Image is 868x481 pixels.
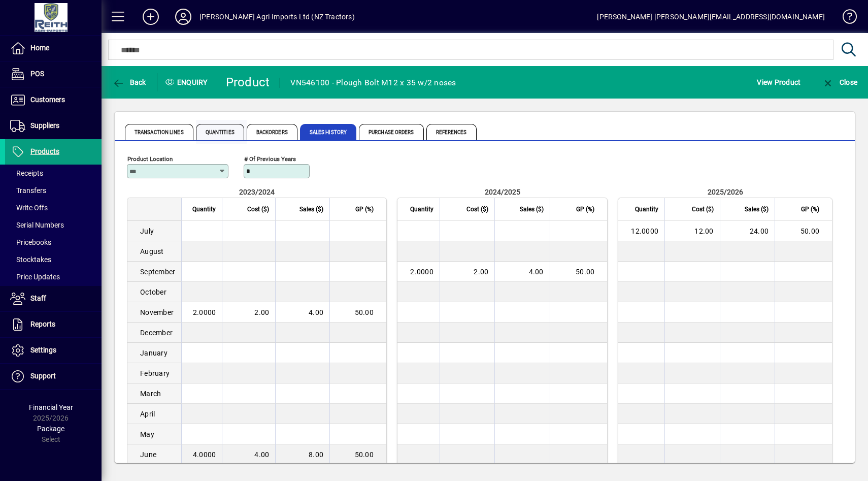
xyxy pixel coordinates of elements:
[193,451,216,459] span: 4.0000
[167,8,199,26] button: Profile
[127,221,181,241] td: July
[692,204,714,215] span: Cost ($)
[474,268,488,276] span: 2.00
[10,255,51,264] span: Stocktakes
[708,188,743,196] span: 2025/2026
[5,165,102,182] a: Receipts
[247,204,269,215] span: Cost ($)
[597,9,825,25] div: [PERSON_NAME] [PERSON_NAME][EMAIL_ADDRESS][DOMAIN_NAME]
[30,294,46,302] span: Staff
[10,169,43,177] span: Receipts
[127,241,181,262] td: August
[254,451,269,459] span: 4.00
[801,204,819,215] span: GP (%)
[359,124,424,140] span: Purchase Orders
[127,155,173,163] mat-label: Product Location
[10,238,51,246] span: Pricebooks
[635,204,658,215] span: Quantity
[244,155,296,163] mat-label: # of previous years
[196,124,244,140] span: Quantities
[127,302,181,323] td: November
[192,204,216,215] span: Quantity
[135,8,167,26] button: Add
[254,308,269,316] span: 2.00
[125,124,193,140] span: Transaction Lines
[127,262,181,282] td: September
[102,73,157,91] app-page-header-button: Back
[30,70,44,78] span: POS
[30,95,65,104] span: Customers
[300,124,356,140] span: Sales History
[193,308,216,316] span: 2.0000
[309,451,323,459] span: 8.00
[5,338,102,363] a: Settings
[5,286,102,311] a: Staff
[410,268,433,276] span: 2.0000
[10,204,48,212] span: Write Offs
[5,113,102,139] a: Suppliers
[10,221,64,229] span: Serial Numbers
[10,273,60,281] span: Price Updates
[30,147,59,155] span: Products
[529,268,544,276] span: 4.00
[112,78,146,86] span: Back
[10,186,46,195] span: Transfers
[466,204,488,215] span: Cost ($)
[299,204,323,215] span: Sales ($)
[199,9,355,25] div: [PERSON_NAME] Agri-Imports Ltd (NZ Tractors)
[110,73,149,91] button: Back
[30,44,49,52] span: Home
[811,73,868,91] app-page-header-button: Close enquiry
[355,308,374,316] span: 50.00
[5,61,102,87] a: POS
[127,363,181,383] td: February
[750,227,769,235] span: 24.00
[239,188,275,196] span: 2023/2024
[5,364,102,389] a: Support
[757,74,800,90] span: View Product
[127,444,181,465] td: June
[127,282,181,302] td: October
[819,73,860,91] button: Close
[355,204,374,215] span: GP (%)
[30,346,56,354] span: Settings
[800,227,819,235] span: 50.00
[5,36,102,61] a: Home
[309,308,323,316] span: 4.00
[127,343,181,363] td: January
[5,268,102,285] a: Price Updates
[410,204,433,215] span: Quantity
[5,199,102,216] a: Write Offs
[30,372,56,380] span: Support
[822,78,857,86] span: Close
[835,2,855,35] a: Knowledge Base
[694,227,713,235] span: 12.00
[5,216,102,234] a: Serial Numbers
[5,251,102,268] a: Stocktakes
[5,312,102,337] a: Reports
[754,73,803,91] button: View Product
[226,74,270,90] div: Product
[5,182,102,199] a: Transfers
[5,87,102,113] a: Customers
[426,124,477,140] span: References
[520,204,544,215] span: Sales ($)
[127,424,181,444] td: May
[127,323,181,343] td: December
[5,234,102,251] a: Pricebooks
[127,383,181,404] td: March
[290,75,456,91] div: VN546100 - Plough Bolt M12 x 35 w/2 noses
[30,121,59,130] span: Suppliers
[355,451,374,459] span: 50.00
[576,204,594,215] span: GP (%)
[247,124,297,140] span: Backorders
[631,227,658,235] span: 12.0000
[157,74,218,90] div: Enquiry
[30,320,55,328] span: Reports
[576,268,594,276] span: 50.00
[127,404,181,424] td: April
[37,425,64,433] span: Package
[745,204,769,215] span: Sales ($)
[485,188,520,196] span: 2024/2025
[29,403,73,411] span: Financial Year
